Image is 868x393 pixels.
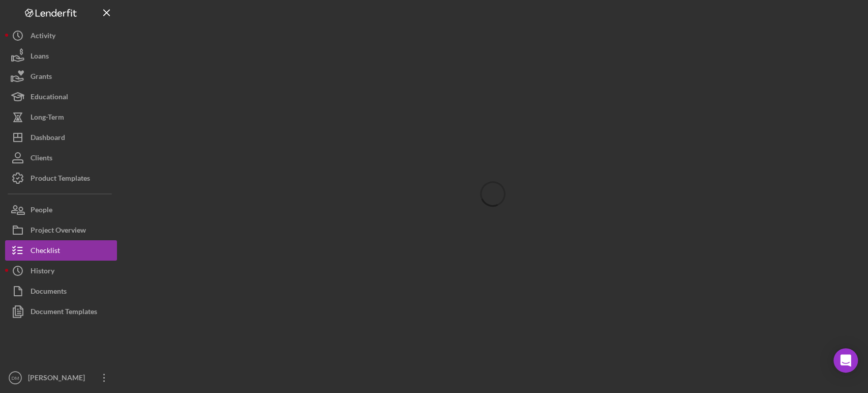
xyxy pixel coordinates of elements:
[5,46,117,66] button: Loans
[5,220,117,240] button: Project Overview
[31,127,65,150] div: Dashboard
[5,87,117,107] button: Educational
[31,66,52,89] div: Grants
[5,200,117,220] button: People
[5,127,117,148] button: Dashboard
[25,368,92,390] div: [PERSON_NAME]
[5,281,117,301] button: Documents
[5,25,117,46] button: Activity
[5,168,117,188] button: Product Templates
[5,148,117,168] button: Clients
[31,87,68,109] div: Educational
[5,240,117,261] button: Checklist
[31,107,64,130] div: Long-Term
[31,168,90,191] div: Product Templates
[5,301,117,322] button: Document Templates
[31,261,54,284] div: History
[31,220,86,243] div: Project Overview
[5,368,117,388] button: DM[PERSON_NAME]
[5,107,117,127] button: Long-Term
[31,148,52,171] div: Clients
[5,261,117,281] button: History
[31,25,55,48] div: Activity
[31,46,49,69] div: Loans
[12,375,19,381] text: DM
[31,240,60,263] div: Checklist
[31,200,52,222] div: People
[833,348,858,373] div: Open Intercom Messenger
[5,66,117,87] button: Grants
[31,281,67,304] div: Documents
[31,301,97,324] div: Document Templates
